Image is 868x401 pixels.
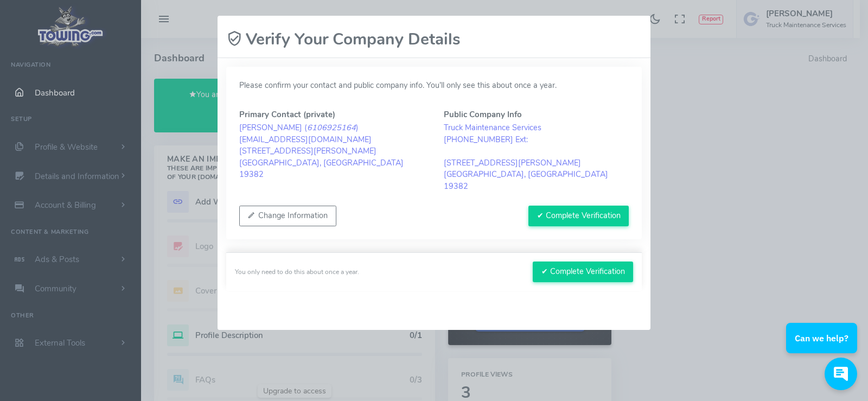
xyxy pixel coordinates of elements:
[226,30,461,49] h2: Verify Your Company Details
[444,110,629,119] h5: Public Company Info
[235,267,359,277] div: You only need to do this about once a year.
[239,206,336,226] button: Change Information
[239,122,424,181] blockquote: [PERSON_NAME] ( ) [EMAIL_ADDRESS][DOMAIN_NAME] [STREET_ADDRESS][PERSON_NAME] [GEOGRAPHIC_DATA], [...
[528,206,629,226] button: ✔ Complete Verification
[533,262,633,282] button: ✔ Complete Verification
[239,80,629,92] p: Please confirm your contact and public company info. You’ll only see this about once a year.
[239,110,424,119] h5: Primary Contact (private)
[779,293,868,401] iframe: Conversations
[444,122,629,193] blockquote: Truck Maintenance Services [PHONE_NUMBER] Ext: [STREET_ADDRESS][PERSON_NAME] [GEOGRAPHIC_DATA], [...
[307,122,356,133] em: 6106925164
